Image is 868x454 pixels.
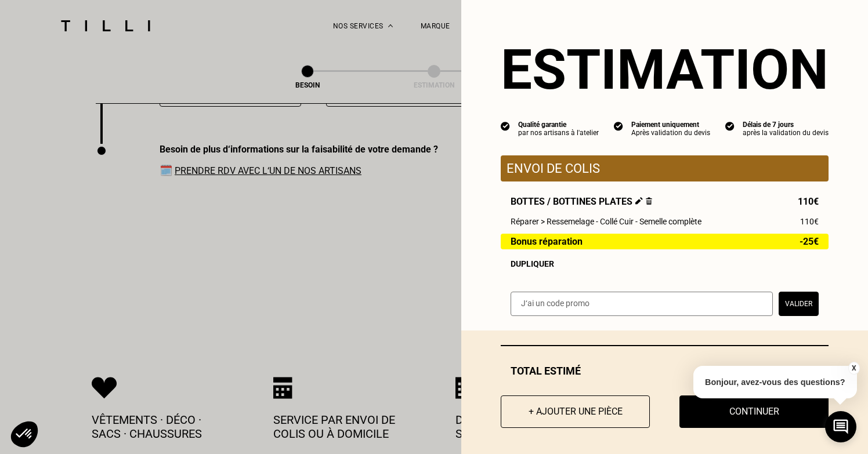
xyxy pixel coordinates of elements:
img: icon list info [614,121,623,131]
span: Réparer > Ressemelage - Collé Cuir - Semelle complète [511,217,701,226]
div: Qualité garantie [518,121,599,129]
span: 110€ [798,196,819,207]
span: -25€ [800,237,819,246]
div: Dupliquer [511,259,819,268]
p: Bonjour, avez-vous des questions? [693,366,857,398]
div: Paiement uniquement [631,121,710,129]
span: Bonus réparation [511,237,583,246]
span: 110€ [800,217,819,226]
div: Total estimé [501,365,829,377]
img: icon list info [725,121,735,131]
div: Après validation du devis [631,129,710,137]
span: Bottes / Bottines plates [511,196,652,207]
div: par nos artisans à l'atelier [518,129,599,137]
button: + Ajouter une pièce [501,395,650,428]
img: Supprimer [646,197,652,205]
img: Éditer [635,197,643,205]
div: Délais de 7 jours [743,121,829,129]
img: icon list info [501,121,510,131]
button: Continuer [679,395,829,428]
p: Envoi de colis [507,161,823,176]
button: Valider [779,292,819,316]
input: J‘ai un code promo [511,292,773,316]
button: X [848,362,859,375]
div: après la validation du devis [743,129,829,137]
section: Estimation [501,37,829,102]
